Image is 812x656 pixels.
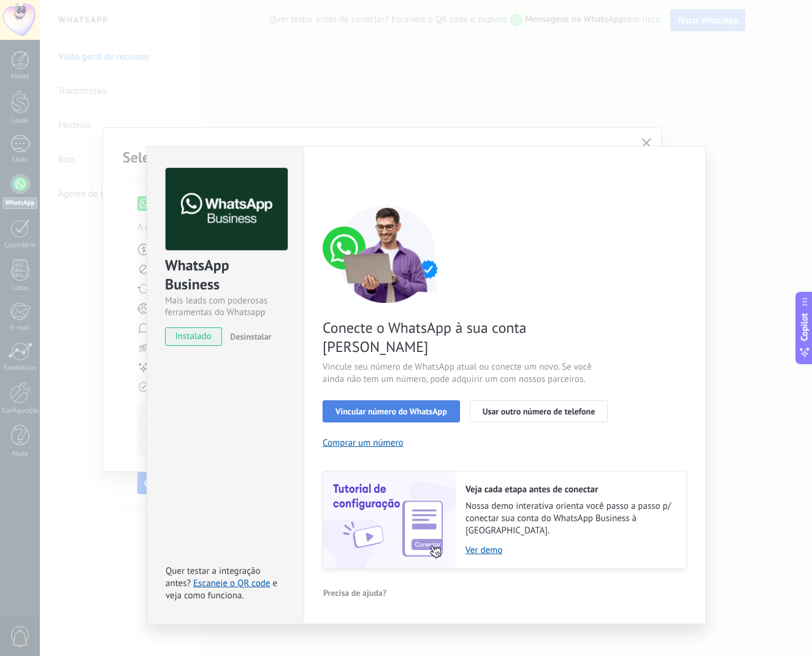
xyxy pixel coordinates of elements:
span: Conecte o WhatsApp à sua conta [PERSON_NAME] [323,318,615,356]
img: connect number [323,205,451,303]
span: Vincular número do WhatsApp [335,407,447,416]
button: Vincular número do WhatsApp [323,400,460,422]
button: Comprar um número [323,437,404,449]
button: Precisa de ajuda? [323,584,387,602]
span: e veja como funciona. [166,578,277,601]
span: Nossa demo interativa orienta você passo a passo p/ conectar sua conta do WhatsApp Business à [GE... [465,500,674,537]
h2: Veja cada etapa antes de conectar [465,484,674,495]
span: Precisa de ajuda? [323,589,386,597]
span: Desinstalar [230,331,271,342]
a: Escaneie o QR code [193,578,270,589]
span: Copilot [799,313,811,341]
span: Quer testar a integração antes? [166,565,260,589]
span: Usar outro número de telefone [483,407,596,416]
div: WhatsApp Business [165,256,286,295]
span: Vincule seu número de WhatsApp atual ou conecte um novo. Se você ainda não tem um número, pode ad... [323,361,615,386]
span: instalado [166,327,221,346]
button: Usar outro número de telefone [470,400,608,422]
a: Ver demo [465,544,674,556]
button: Desinstalar [225,327,271,346]
div: Mais leads com poderosas ferramentas do Whatsapp [165,295,286,318]
img: logo_main.png [166,168,288,251]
